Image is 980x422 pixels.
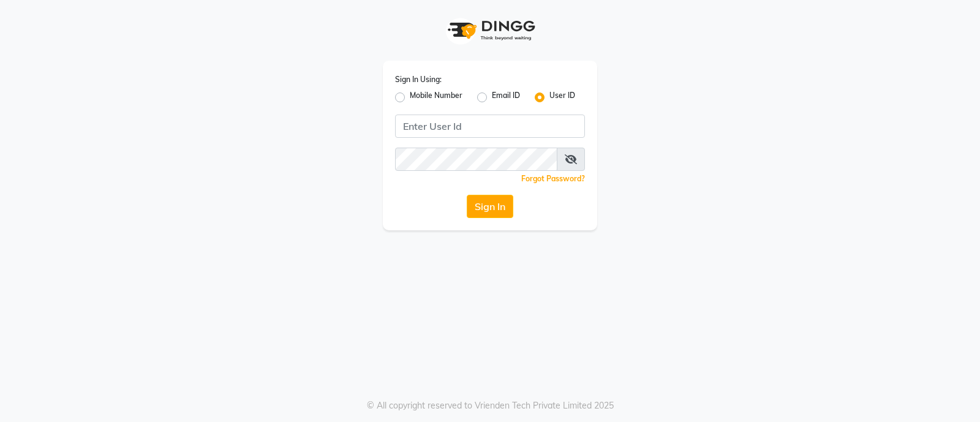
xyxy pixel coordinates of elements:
[441,12,539,48] img: logo1.svg
[521,174,585,183] a: Forgot Password?
[395,115,585,138] input: Username
[410,90,462,105] label: Mobile Number
[549,90,575,105] label: User ID
[467,195,513,218] button: Sign In
[492,90,520,105] label: Email ID
[395,74,442,85] label: Sign In Using:
[395,148,557,171] input: Username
